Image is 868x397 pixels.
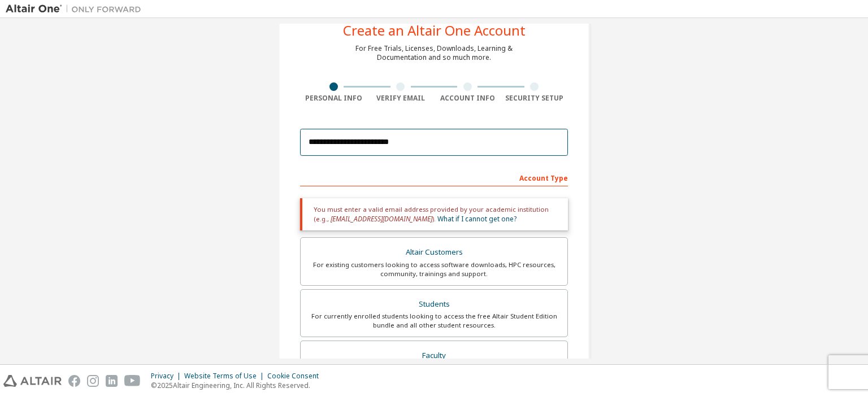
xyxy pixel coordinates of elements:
div: You must enter a valid email address provided by your academic institution (e.g., ). [300,198,568,230]
p: © 2025 Altair Engineering, Inc. All Rights Reserved. [151,381,325,390]
div: Privacy [151,372,184,381]
div: Personal Info [300,94,367,103]
img: facebook.svg [68,375,80,387]
div: Account Info [434,94,501,103]
div: Faculty [307,348,561,364]
div: For currently enrolled students looking to access the free Altair Student Edition bundle and all ... [307,312,561,330]
div: Website Terms of Use [184,372,267,381]
img: youtube.svg [124,375,141,387]
div: Create an Altair One Account [343,24,526,37]
div: For Free Trials, Licenses, Downloads, Learning & Documentation and so much more. [355,44,513,62]
span: [EMAIL_ADDRESS][DOMAIN_NAME] [331,214,432,224]
div: Altair Customers [307,245,561,260]
img: instagram.svg [87,375,99,387]
div: Account Type [300,168,568,186]
div: Verify Email [367,94,435,103]
a: What if I cannot get one? [437,214,517,224]
div: For existing customers looking to access software downloads, HPC resources, community, trainings ... [307,260,561,278]
div: Students [307,296,561,312]
img: altair_logo.svg [3,375,62,387]
div: Security Setup [501,94,568,103]
img: linkedin.svg [106,375,118,387]
div: Cookie Consent [267,372,325,381]
img: Altair One [6,3,147,15]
